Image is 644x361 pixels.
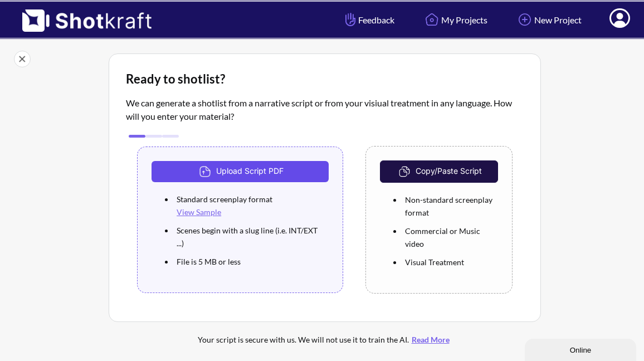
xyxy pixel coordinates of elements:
[507,5,590,35] a: New Project
[402,222,498,253] li: Commercial or Music video
[402,191,498,222] li: Non-standard screenplay format
[14,51,31,67] img: Close Icon
[126,71,524,87] div: Ready to shotlist?
[409,335,452,344] a: Read More
[380,160,498,183] button: Copy/Paste Script
[152,161,329,182] button: Upload Script PDF
[414,5,496,35] a: My Projects
[422,10,441,29] img: Home Icon
[396,163,416,180] img: CopyAndPaste Icon
[343,13,394,26] span: Feedback
[197,163,216,180] img: Upload Icon
[147,333,503,346] div: Your script is secure with us. We will not use it to train the AI.
[174,221,329,252] li: Scenes begin with a slug line (i.e. INT/EXT ...)
[515,10,534,29] img: Add Icon
[402,253,498,271] li: Visual Treatment
[343,10,358,29] img: Hand Icon
[126,96,524,123] p: We can generate a shotlist from a narrative script or from your visiual treatment in any language...
[525,336,638,361] iframe: chat widget
[174,252,329,271] li: File is 5 MB or less
[174,190,329,221] li: Standard screenplay format
[177,207,221,217] a: View Sample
